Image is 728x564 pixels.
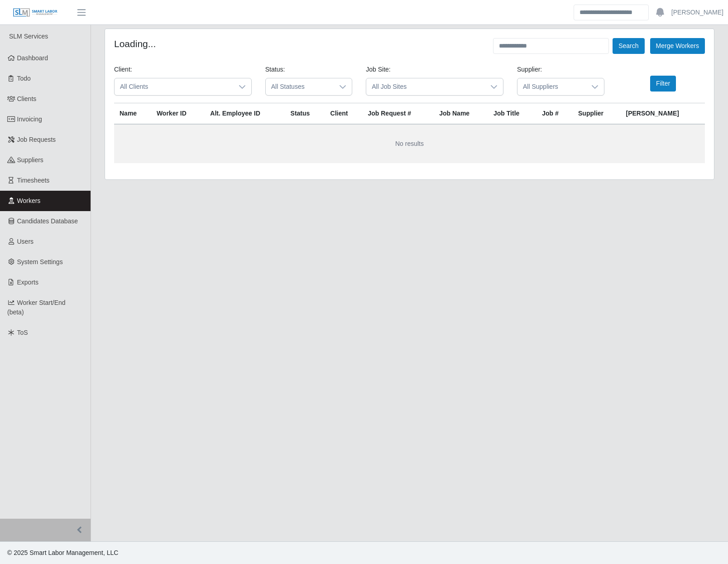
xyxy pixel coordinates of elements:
[574,5,649,20] input: Search
[573,103,620,125] th: Supplier
[115,78,233,95] span: All Clients
[17,217,78,225] span: Candidates Database
[517,78,586,95] span: All Suppliers
[13,8,58,18] img: SLM Logo
[266,78,334,95] span: All Statuses
[17,258,63,265] span: System Settings
[17,156,43,164] span: Suppliers
[17,197,41,204] span: Workers
[671,8,723,17] a: [PERSON_NAME]
[434,103,488,125] th: Job Name
[7,299,66,316] span: Worker Start/End (beta)
[9,33,48,40] span: SLM Services
[17,238,34,245] span: Users
[7,549,118,556] span: © 2025 Smart Labor Management, LLC
[265,65,285,74] label: Status:
[620,103,705,125] th: [PERSON_NAME]
[205,103,285,125] th: Alt. Employee ID
[114,103,151,125] th: Name
[650,76,676,92] button: Filter
[366,78,485,95] span: All Job Sites
[17,95,37,102] span: Clients
[362,103,434,125] th: Job Request #
[17,75,31,82] span: Todo
[17,279,38,286] span: Exports
[114,124,705,163] td: No results
[114,65,132,74] label: Client:
[650,38,705,54] button: Merge Workers
[536,103,573,125] th: Job #
[517,65,542,74] label: Supplier:
[17,54,48,62] span: Dashboard
[285,103,325,125] th: Status
[488,103,536,125] th: Job Title
[17,116,42,123] span: Invoicing
[17,136,56,143] span: Job Requests
[151,103,205,125] th: Worker ID
[114,38,156,49] h4: Loading...
[17,329,28,336] span: ToS
[366,65,390,74] label: Job Site:
[17,177,50,184] span: Timesheets
[325,103,363,125] th: Client
[613,38,644,54] button: Search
